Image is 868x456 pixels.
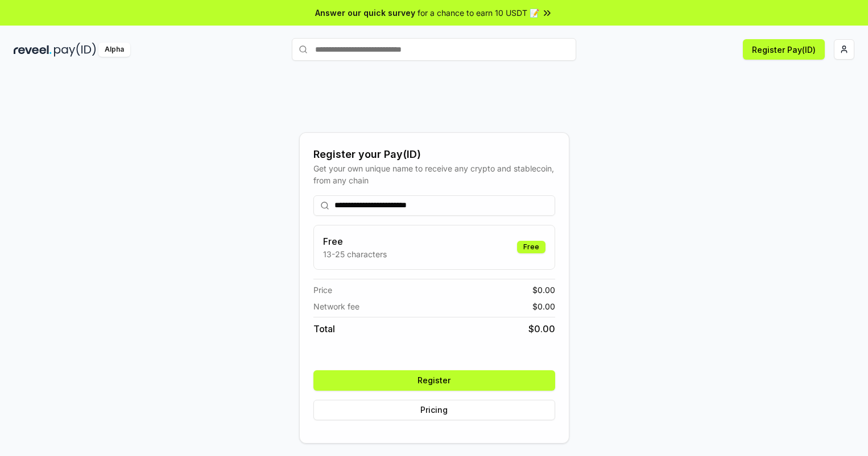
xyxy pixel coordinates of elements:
[313,162,555,186] div: Get your own unique name to receive any crypto and stablecoin, from any chain
[14,43,52,57] img: reveel_dark
[313,300,359,312] span: Network fee
[743,39,825,60] button: Register Pay(ID)
[323,235,387,248] h3: Free
[313,400,555,420] button: Pricing
[517,241,545,253] div: Free
[98,43,130,57] div: Alpha
[418,7,539,19] span: for a chance to earn 10 USDT 📝
[313,370,555,391] button: Register
[323,248,387,260] p: 13-25 characters
[532,284,555,296] span: $ 0.00
[54,43,96,57] img: pay_id
[313,322,335,336] span: Total
[532,300,555,312] span: $ 0.00
[528,322,555,336] span: $ 0.00
[313,147,555,162] div: Register your Pay(ID)
[315,7,415,19] span: Answer our quick survey
[313,284,332,296] span: Price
